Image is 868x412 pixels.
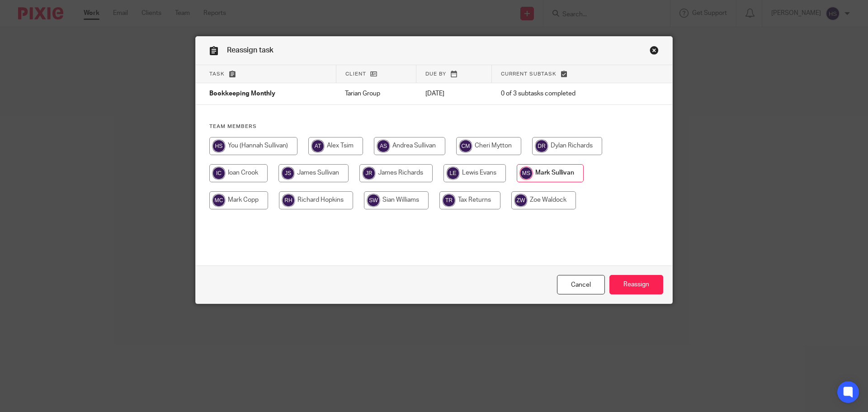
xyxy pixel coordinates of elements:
[345,71,366,76] span: Client
[501,71,557,76] span: Current subtask
[345,89,407,98] p: Tarian Group
[209,123,659,130] h4: Team members
[650,46,659,58] a: Close this dialog window
[425,71,446,76] span: Due by
[492,83,632,105] td: 0 of 3 subtasks completed
[609,275,663,294] input: Reassign
[209,71,225,76] span: Task
[425,89,483,98] p: [DATE]
[227,47,274,54] span: Reassign task
[209,91,275,97] span: Bookkeeping Monthly
[557,275,605,294] a: Close this dialog window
